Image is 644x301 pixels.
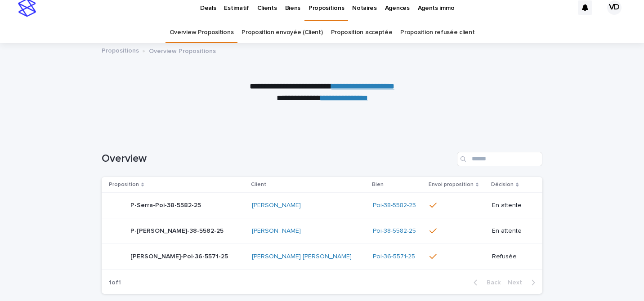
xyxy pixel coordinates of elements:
a: [PERSON_NAME] [PERSON_NAME] [252,253,352,261]
a: Proposition envoyée (Client) [241,22,322,43]
span: Back [481,279,501,286]
a: Poi-36-5571-25 [373,253,415,261]
a: [PERSON_NAME] [252,202,301,209]
a: Poi-38-5582-25 [373,202,416,209]
p: Client [251,180,266,190]
button: Next [504,279,542,287]
div: VD [607,0,622,15]
p: P-Serra-Poi-38-5582-25 [130,200,203,209]
p: Proposition [109,180,139,190]
a: Overview Propositions [170,22,234,43]
button: Back [466,279,504,287]
h1: Overview [102,152,453,165]
p: Bien [372,180,384,190]
input: Search [457,152,542,166]
p: P-[PERSON_NAME]-38-5582-25 [130,226,225,235]
p: Envoi proposition [429,180,474,190]
a: [PERSON_NAME] [252,227,301,235]
p: [PERSON_NAME]-Poi-36-5571-25 [130,251,230,261]
p: En attente [492,202,528,209]
p: Overview Propositions [149,45,216,55]
a: Propositions [102,45,139,55]
tr: P-[PERSON_NAME]-38-5582-25P-[PERSON_NAME]-38-5582-25 [PERSON_NAME] Poi-38-5582-25 En attente [102,218,542,244]
a: Poi-38-5582-25 [373,227,416,235]
p: 1 of 1 [102,272,128,294]
p: Décision [491,180,514,190]
p: Refusée [492,253,528,261]
p: En attente [492,227,528,235]
a: Proposition acceptée [331,22,393,43]
span: Next [508,279,528,286]
a: Proposition refusée client [400,22,474,43]
tr: P-Serra-Poi-38-5582-25P-Serra-Poi-38-5582-25 [PERSON_NAME] Poi-38-5582-25 En attente [102,193,542,218]
tr: [PERSON_NAME]-Poi-36-5571-25[PERSON_NAME]-Poi-36-5571-25 [PERSON_NAME] [PERSON_NAME] Poi-36-5571-... [102,244,542,270]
